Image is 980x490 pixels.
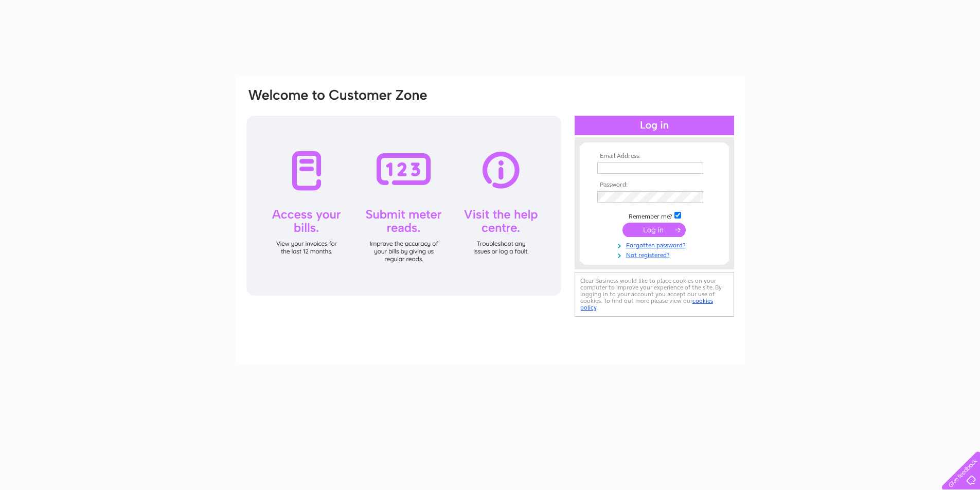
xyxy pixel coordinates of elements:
[597,240,714,249] a: Forgotten password?
[595,210,714,221] td: Remember me?
[597,249,714,259] a: Not registered?
[595,153,714,160] th: Email Address:
[580,297,713,311] a: cookies policy
[622,223,686,237] input: Submit
[595,182,714,189] th: Password:
[575,272,734,317] div: Clear Business would like to place cookies on your computer to improve your experience of the sit...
